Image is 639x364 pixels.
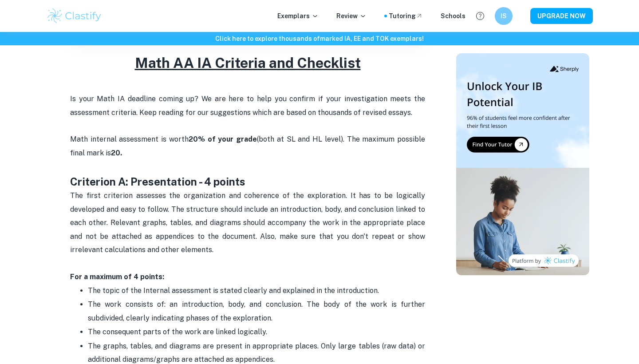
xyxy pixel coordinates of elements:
p: Review [336,11,367,21]
span: The work consists of: an introduction, body, and conclusion. The body of the work is further subd... [88,300,427,322]
p: Is your Math IA deadline coming up? We are here to help you confirm if your investigation meets t... [70,92,425,160]
strong: Criterion A: Presentation - 4 points [70,175,245,188]
img: Thumbnail [456,53,589,275]
button: IS [495,7,513,25]
span: The consequent parts of the work are linked logically. [88,328,267,336]
strong: 20% of your grade [189,135,257,143]
u: Math AA IA Criteria and Checklist [135,55,361,71]
span: The topic of the Internal assessment is stated clearly and explained in the introduction. [88,286,379,295]
img: Clastify logo [46,7,103,25]
span: The first criterion assesses the organization and coherence of the exploration. It has to be logi... [70,191,427,254]
h6: Click here to explore thousands of marked IA, EE and TOK exemplars ! [2,34,637,44]
button: Help and Feedback [473,8,488,24]
a: Tutoring [389,11,423,21]
p: Exemplars [277,11,319,21]
span: The graphs, tables, and diagrams are present in appropriate places. Only large tables (raw data) ... [88,342,427,364]
button: UPGRADE NOW [530,8,593,24]
strong: 20. [111,149,122,157]
strong: For a maximum of 4 points: [70,273,164,281]
h6: IS [499,11,509,21]
a: Schools [441,11,465,21]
